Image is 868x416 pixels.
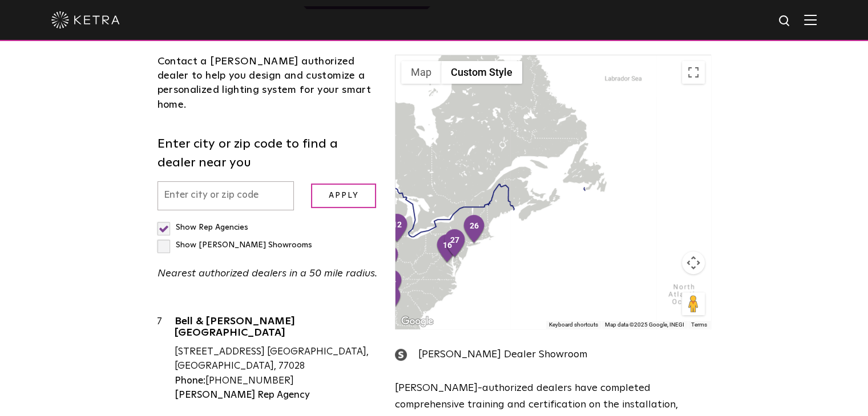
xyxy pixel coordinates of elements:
[398,314,436,329] img: Google
[682,61,705,84] button: Toggle fullscreen view
[175,374,378,389] div: [PHONE_NUMBER]
[395,346,710,363] div: [PERSON_NAME] Dealer Showroom
[158,241,312,249] label: Show [PERSON_NAME] Showrooms
[682,292,705,315] button: Drag Pegman onto the map to open Street View
[804,14,817,25] img: Hamburger%20Nav.svg
[175,376,205,386] strong: Phone:
[175,345,378,374] div: [STREET_ADDRESS] [GEOGRAPHIC_DATA], [GEOGRAPHIC_DATA], 77028
[175,316,378,342] a: Bell & [PERSON_NAME][GEOGRAPHIC_DATA]
[398,314,436,329] a: Open this area in Google Maps (opens a new window)
[376,243,400,274] div: 25
[158,266,378,282] p: Nearest authorized dealers in a 50 mile radius.
[385,213,409,244] div: 12
[378,284,402,315] div: 20
[395,349,407,361] img: showroom_icon.png
[158,315,175,403] div: 7
[158,135,378,173] label: Enter city or zip code to find a dealer near you
[158,55,378,112] div: Contact a [PERSON_NAME] authorized dealer to help you design and customize a personalized lightin...
[380,269,403,300] div: 14
[443,229,467,259] div: 27
[158,223,248,231] label: Show Rep Agencies
[462,214,486,245] div: 26
[549,321,598,329] button: Keyboard shortcuts
[158,181,294,210] input: Enter city or zip code
[51,11,120,28] img: ketra-logo-2019-white
[311,183,376,208] input: Apply
[401,61,441,84] button: Show street map
[691,321,707,328] a: Terms (opens in new tab)
[682,251,705,274] button: Map camera controls
[605,321,684,328] span: Map data ©2025 Google, INEGI
[441,61,522,84] button: Custom Style
[778,14,792,28] img: search icon
[175,390,310,400] strong: [PERSON_NAME] Rep Agency
[435,234,459,264] div: 16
